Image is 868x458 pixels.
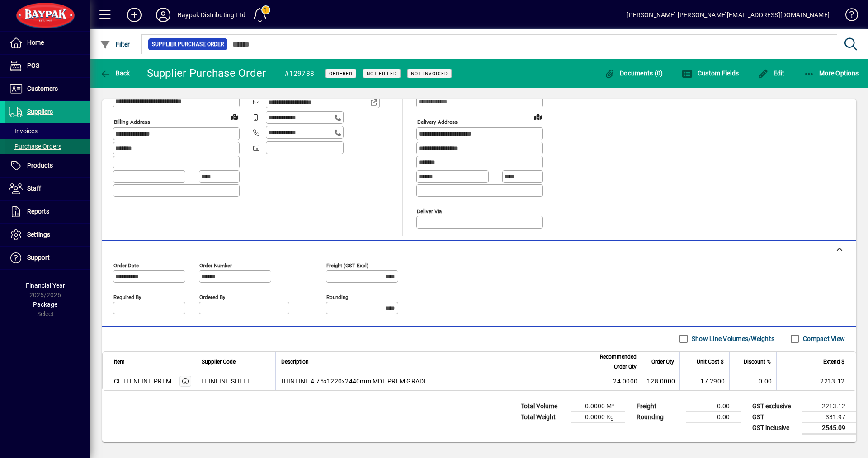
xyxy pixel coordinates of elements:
span: Financial Year [26,282,65,289]
button: Custom Fields [679,65,741,81]
span: Ordered [329,70,353,76]
div: [PERSON_NAME] [PERSON_NAME][EMAIL_ADDRESS][DOMAIN_NAME] [627,8,830,22]
td: 0.0000 Kg [571,411,625,422]
a: Invoices [5,123,90,139]
a: Support [5,247,90,269]
div: #129788 [284,66,314,81]
span: Supplier Code [202,357,236,367]
span: Edit [758,70,785,77]
mat-label: Freight (GST excl) [326,262,368,268]
span: Not Invoiced [411,70,448,76]
a: Purchase Orders [5,139,90,154]
td: 17.2900 [679,372,729,390]
span: Back [100,70,130,77]
td: 2545.09 [802,422,856,434]
span: Discount % [744,357,771,367]
span: Reports [27,208,49,215]
button: Add [120,7,149,23]
span: Settings [27,231,50,238]
td: Rounding [632,411,686,422]
a: Products [5,154,90,177]
button: Profile [149,7,178,23]
td: 0.00 [729,372,776,390]
a: Staff [5,178,90,200]
mat-label: Ordered by [199,294,225,300]
mat-label: Order date [113,262,139,268]
span: Products [27,162,53,169]
td: 0.00 [686,401,741,411]
span: THINLINE 4.75x1220x2440mm MDF PREM GRADE [280,377,428,386]
div: Baypak Distributing Ltd [178,8,245,22]
span: Staff [27,185,41,192]
a: Customers [5,78,90,100]
span: Not Filled [367,70,397,76]
a: POS [5,55,90,77]
span: Customers [27,85,58,92]
a: Reports [5,201,90,223]
td: 0.0000 M³ [571,401,625,411]
span: Invoices [9,127,38,135]
button: Documents (0) [602,65,665,81]
button: Back [98,65,132,81]
td: THINLINE SHEET [196,372,275,390]
span: Purchase Orders [9,143,61,150]
button: Edit [755,65,787,81]
span: More Options [804,70,859,77]
div: Supplier Purchase Order [147,66,266,80]
span: Package [33,301,57,308]
td: Total Volume [516,401,571,411]
mat-label: Required by [113,294,141,300]
span: Extend $ [823,357,844,367]
span: Supplier Purchase Order [152,40,224,49]
span: Recommended Order Qty [600,352,637,372]
td: GST inclusive [748,422,802,434]
mat-label: Rounding [326,294,348,300]
td: GST exclusive [748,401,802,411]
td: 0.00 [686,411,741,422]
span: POS [27,62,39,69]
td: 128.0000 [642,372,679,390]
app-page-header-button: Back [90,65,140,81]
a: Knowledge Base [839,2,857,31]
span: Description [281,357,309,367]
label: Show Line Volumes/Weights [690,334,774,343]
td: 24.0000 [594,372,642,390]
td: Total Weight [516,411,571,422]
span: Filter [100,41,130,48]
td: 2213.12 [776,372,856,390]
a: Home [5,32,90,54]
button: Filter [98,36,132,52]
span: Custom Fields [682,70,739,77]
span: Support [27,254,50,261]
mat-label: Deliver via [417,208,442,214]
td: 331.97 [802,411,856,422]
td: GST [748,411,802,422]
span: Documents (0) [604,70,663,77]
div: CF.THINLINE.PREM [114,377,171,386]
a: View on map [227,109,242,124]
label: Compact View [801,334,845,343]
span: Home [27,39,44,46]
a: View on map [531,109,545,124]
span: Unit Cost $ [697,357,724,367]
button: More Options [802,65,861,81]
td: 2213.12 [802,401,856,411]
span: Order Qty [651,357,674,367]
td: Freight [632,401,686,411]
a: Settings [5,224,90,246]
span: Suppliers [27,108,53,115]
mat-label: Order number [199,262,232,268]
span: Item [114,357,125,367]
